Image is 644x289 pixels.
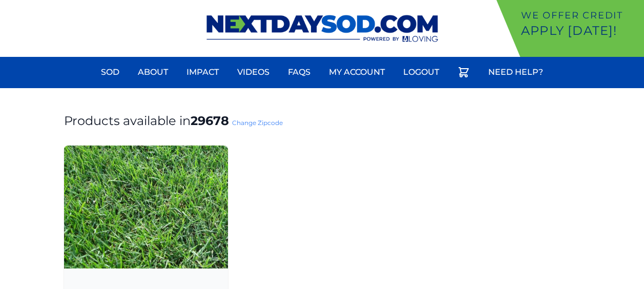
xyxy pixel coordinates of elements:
[232,119,283,127] a: Change Zipcode
[231,60,276,85] a: Videos
[64,113,580,129] h1: Products available in
[282,60,317,85] a: FAQs
[64,146,228,269] img: Tifway 419 Bermuda Product Image
[180,60,225,85] a: Impact
[521,23,640,39] p: Apply [DATE]!
[132,60,174,85] a: About
[323,60,391,85] a: My Account
[521,8,640,23] p: We offer Credit
[191,113,229,128] strong: 29678
[397,60,445,85] a: Logout
[95,60,126,85] a: Sod
[482,60,549,85] a: Need Help?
